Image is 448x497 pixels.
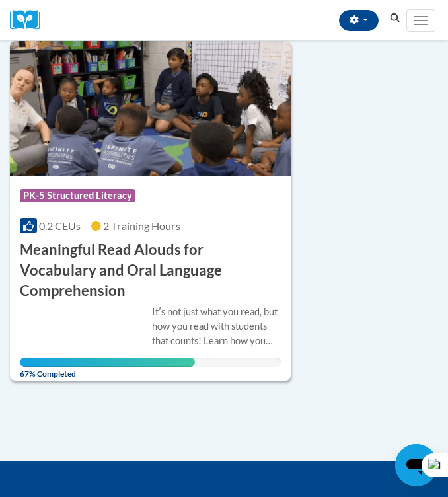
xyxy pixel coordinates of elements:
[10,10,50,30] a: Cox Campus
[20,189,135,202] span: PK-5 Structured Literacy
[395,444,437,486] iframe: Button to launch messaging window
[339,10,379,31] button: Account Settings
[20,358,195,379] span: 67% Completed
[152,305,281,348] div: Itʹs not just what you read, but how you read with students that counts! Learn how you can make y...
[10,41,291,176] img: Course Logo
[39,219,81,232] span: 0.2 CEUs
[10,10,50,30] img: Logo brand
[20,240,281,301] h3: Meaningful Read Alouds for Vocabulary and Oral Language Comprehension
[20,358,195,367] div: Your progress
[385,11,405,26] button: Search
[10,41,291,381] a: Course LogoPK-5 Structured Literacy0.2 CEUs2 Training Hours Meaningful Read Alouds for Vocabulary...
[103,219,180,232] span: 2 Training Hours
